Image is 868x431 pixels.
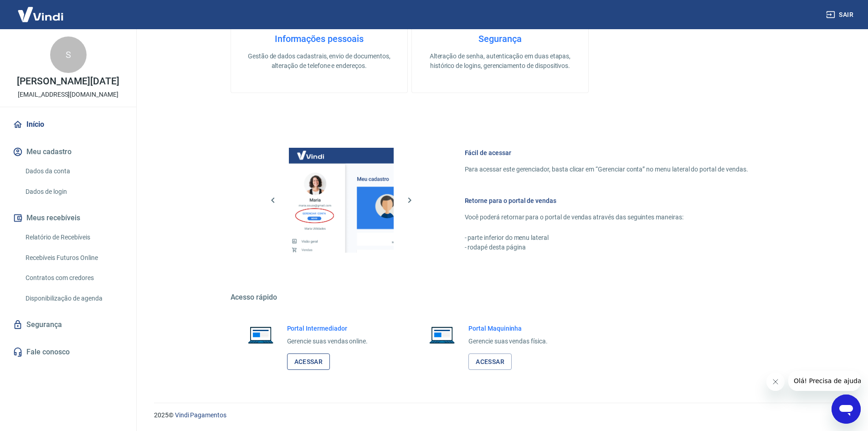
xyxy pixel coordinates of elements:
a: Acessar [287,353,330,370]
button: Sair [824,6,857,23]
p: [EMAIL_ADDRESS][DOMAIN_NAME] [18,90,118,99]
a: Contratos com credores [22,269,125,287]
h6: Portal Intermediador [287,324,368,333]
iframe: Botão para abrir a janela de mensagens [832,395,861,424]
p: - parte inferior do menu lateral [465,233,748,243]
p: [PERSON_NAME][DATE] [17,77,119,86]
a: Recebíveis Futuros Online [22,249,125,267]
button: Meu cadastro [11,142,125,162]
a: Vindi Pagamentos [175,411,226,419]
a: Fale conosco [11,342,125,362]
a: Acessar [468,353,512,370]
img: Imagem de um notebook aberto [241,324,280,346]
p: Gestão de dados cadastrais, envio de documentos, alteração de telefone e endereços. [246,52,393,71]
iframe: Mensagem da empresa [788,371,861,391]
img: Imagem da dashboard mostrando o botão de gerenciar conta na sidebar no lado esquerdo [289,148,394,253]
h4: Informações pessoais [246,33,393,44]
p: 2025 © [154,410,846,420]
a: Início [11,114,125,135]
p: Alteração de senha, autenticação em duas etapas, histórico de logins, gerenciamento de dispositivos. [426,52,574,71]
a: Segurança [11,315,125,335]
iframe: Fechar mensagem [766,373,785,391]
a: Dados de login [22,182,125,201]
h6: Retorne para o portal de vendas [465,196,748,205]
p: Você poderá retornar para o portal de vendas através das seguintes maneiras: [465,213,748,222]
p: Gerencie suas vendas online. [287,337,368,346]
img: Imagem de um notebook aberto [423,324,461,346]
h4: Segurança [426,33,574,44]
p: Gerencie suas vendas física. [468,337,548,346]
span: Olá! Precisa de ajuda? [5,6,77,14]
a: Relatório de Recebíveis [22,228,125,247]
h6: Fácil de acessar [465,148,748,157]
button: Meus recebíveis [11,208,125,228]
a: Disponibilização de agenda [22,289,125,308]
p: Para acessar este gerenciador, basta clicar em “Gerenciar conta” no menu lateral do portal de ven... [465,165,748,174]
p: - rodapé desta página [465,243,748,252]
img: Vindi [11,0,70,28]
h6: Portal Maquininha [468,324,548,333]
div: S [50,36,87,73]
h5: Acesso rápido [231,293,770,302]
a: Dados da conta [22,162,125,181]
